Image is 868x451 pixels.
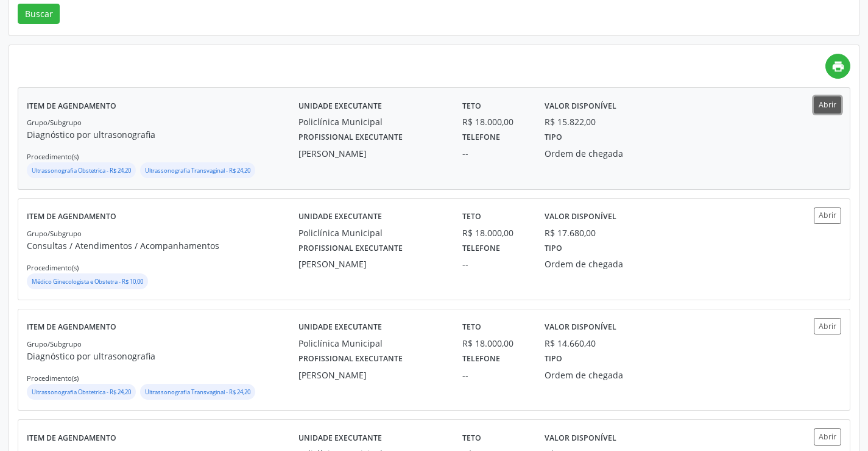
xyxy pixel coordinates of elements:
[298,207,382,226] label: Unidade executante
[545,428,616,447] label: Valor disponível
[298,115,445,128] div: Policlínica Municipal
[32,388,131,396] small: Ultrassonografia Obstetrica - R$ 24,20
[27,373,79,383] small: Procedimento(s)
[298,369,445,381] div: [PERSON_NAME]
[298,239,403,258] label: Profissional executante
[27,339,82,348] small: Grupo/Subgrupo
[27,96,116,115] label: Item de agendamento
[18,4,60,24] button: Buscar
[545,147,651,160] div: Ordem de chegada
[27,152,79,161] small: Procedimento(s)
[462,428,481,447] label: Teto
[298,147,445,160] div: [PERSON_NAME]
[27,318,116,337] label: Item de agendamento
[545,350,562,369] label: Tipo
[145,167,250,175] small: Ultrassonografia Transvaginal - R$ 24,20
[298,128,403,147] label: Profissional executante
[545,226,596,239] div: R$ 17.680,00
[298,337,445,350] div: Policlínica Municipal
[814,96,841,113] button: Abrir
[545,96,616,115] label: Valor disponível
[462,318,481,337] label: Teto
[462,239,500,258] label: Telefone
[298,318,382,337] label: Unidade executante
[814,428,841,445] button: Abrir
[462,337,528,350] div: R$ 18.000,00
[298,96,382,115] label: Unidade executante
[462,128,500,147] label: Telefone
[298,258,445,270] div: [PERSON_NAME]
[545,258,651,270] div: Ordem de chegada
[27,207,116,226] label: Item de agendamento
[545,207,616,226] label: Valor disponível
[145,388,250,396] small: Ultrassonografia Transvaginal - R$ 24,20
[462,258,528,270] div: --
[298,350,403,369] label: Profissional executante
[462,226,528,239] div: R$ 18.000,00
[27,128,298,141] p: Diagnóstico por ultrasonografia
[545,128,562,147] label: Tipo
[545,239,562,258] label: Tipo
[545,318,616,337] label: Valor disponível
[545,115,596,128] div: R$ 15.822,00
[814,318,841,334] button: Abrir
[27,428,116,447] label: Item de agendamento
[462,369,528,381] div: --
[298,226,445,239] div: Policlínica Municipal
[32,278,143,286] small: Médico Ginecologista e Obstetra - R$ 10,00
[814,207,841,224] button: Abrir
[462,115,528,128] div: R$ 18.000,00
[27,239,298,252] p: Consultas / Atendimentos / Acompanhamentos
[462,147,528,160] div: --
[298,428,382,447] label: Unidade executante
[32,167,131,175] small: Ultrassonografia Obstetrica - R$ 24,20
[545,369,651,381] div: Ordem de chegada
[27,118,82,127] small: Grupo/Subgrupo
[27,263,79,272] small: Procedimento(s)
[825,54,850,79] a: print
[462,350,500,369] label: Telefone
[27,229,82,238] small: Grupo/Subgrupo
[831,60,845,73] i: print
[462,96,481,115] label: Teto
[27,350,298,363] p: Diagnóstico por ultrasonografia
[545,337,596,350] div: R$ 14.660,40
[462,207,481,226] label: Teto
